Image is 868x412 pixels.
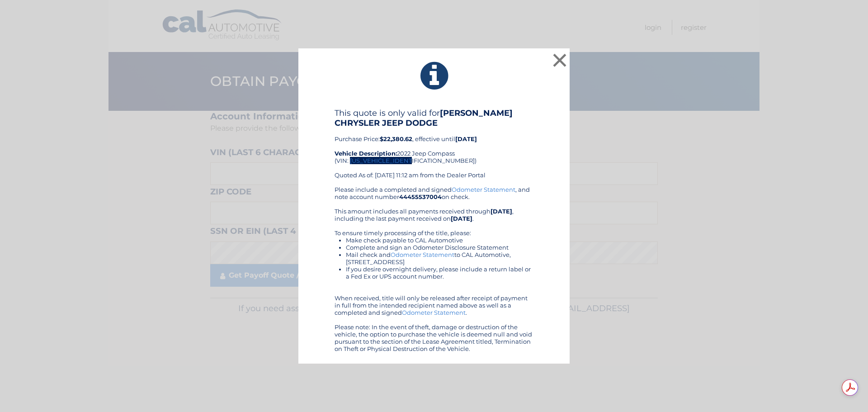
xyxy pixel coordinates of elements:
a: Odometer Statement [391,251,454,258]
li: Mail check and to CAL Automotive, [STREET_ADDRESS] [346,251,533,265]
div: Purchase Price: , effective until 2022 Jeep Compass (VIN: [US_VEHICLE_IDENTIFICATION_NUMBER]) Quo... [335,108,533,186]
a: Odometer Statement [452,186,515,193]
b: 44455537004 [399,193,442,200]
li: If you desire overnight delivery, please include a return label or a Fed Ex or UPS account number. [346,265,533,280]
b: [PERSON_NAME] CHRYSLER JEEP DODGE [335,108,513,128]
div: Please include a completed and signed , and note account number on check. This amount includes al... [335,186,533,352]
li: Complete and sign an Odometer Disclosure Statement [346,244,533,251]
b: $22,380.62 [380,135,412,142]
b: [DATE] [455,135,477,142]
a: Odometer Statement [402,309,466,316]
strong: Vehicle Description: [335,150,397,157]
b: [DATE] [451,215,472,222]
h4: This quote is only valid for [335,108,533,128]
button: × [551,51,569,69]
b: [DATE] [491,208,512,215]
li: Make check payable to CAL Automotive [346,237,533,244]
